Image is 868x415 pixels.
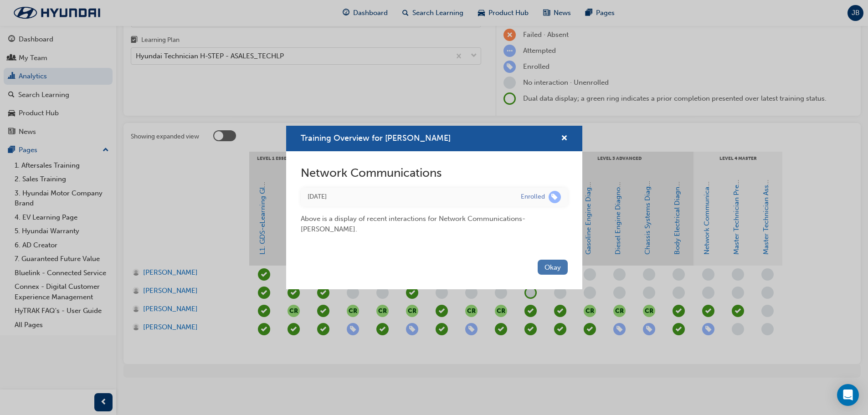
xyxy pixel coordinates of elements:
[301,206,568,234] div: Above is a display of recent interactions for Network Communications - [PERSON_NAME] .
[301,133,451,143] span: Training Overview for [PERSON_NAME]
[308,192,507,202] div: Mon Jul 21 2025 14:49:49 GMT+1000 (Australian Eastern Standard Time)
[521,193,545,201] div: Enrolled
[837,384,859,406] div: Open Intercom Messenger
[538,260,568,275] button: Okay
[561,135,568,143] span: cross-icon
[286,126,582,289] div: Training Overview for Jinhoon Chae
[301,166,568,180] h2: Network Communications
[561,133,568,144] button: cross-icon
[549,191,561,203] span: learningRecordVerb_ENROLL-icon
